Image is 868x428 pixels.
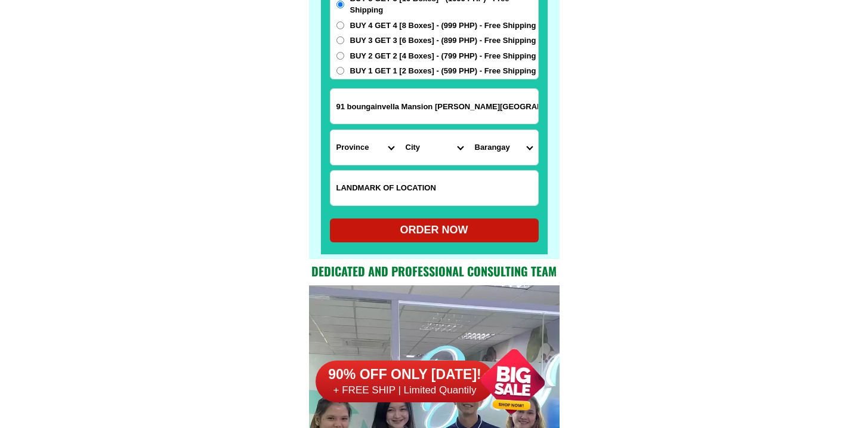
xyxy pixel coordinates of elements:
[400,130,469,165] select: Select district
[316,384,495,397] h6: + FREE SHIP | Limited Quantily
[350,20,536,32] span: BUY 4 GET 4 [8 Boxes] - (999 PHP) - Free Shipping
[330,222,539,238] div: ORDER NOW
[336,36,344,44] input: BUY 3 GET 3 [6 Boxes] - (899 PHP) - Free Shipping
[336,21,344,29] input: BUY 4 GET 4 [8 Boxes] - (999 PHP) - Free Shipping
[350,35,536,47] span: BUY 3 GET 3 [6 Boxes] - (899 PHP) - Free Shipping
[330,171,538,205] input: Input LANDMARKOFLOCATION
[469,130,538,165] select: Select commune
[350,50,536,62] span: BUY 2 GET 2 [4 Boxes] - (799 PHP) - Free Shipping
[336,67,344,75] input: BUY 1 GET 1 [2 Boxes] - (599 PHP) - Free Shipping
[316,366,495,384] h6: 90% OFF ONLY [DATE]!
[350,65,536,77] span: BUY 1 GET 1 [2 Boxes] - (599 PHP) - Free Shipping
[336,1,344,8] input: BUY 5 GET 5 [10 Boxes] - (1099 PHP) - Free Shipping
[336,52,344,60] input: BUY 2 GET 2 [4 Boxes] - (799 PHP) - Free Shipping
[309,262,560,280] h2: Dedicated and professional consulting team
[330,130,400,165] select: Select province
[330,89,538,124] input: Input address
